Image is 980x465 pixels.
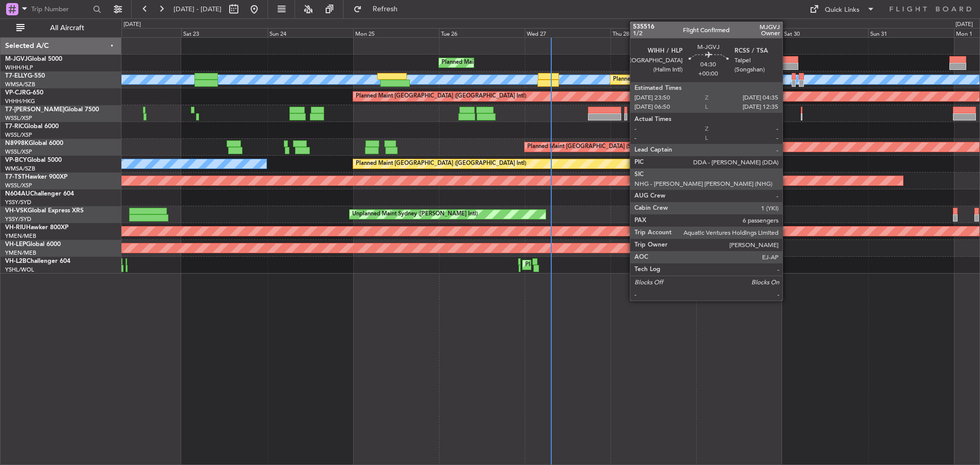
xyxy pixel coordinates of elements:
span: VH-LEP [5,241,26,248]
div: Fri 29 [696,28,782,37]
div: Sun 24 [267,28,353,37]
a: N8998KGlobal 6000 [5,140,63,146]
div: Wed 27 [525,28,610,37]
div: Sat 30 [782,28,868,37]
div: Fri 22 [95,28,181,37]
a: N604AUChallenger 604 [5,191,74,197]
span: Refresh [364,6,407,13]
a: VH-VSKGlobal Express XRS [5,208,84,214]
button: Refresh [349,1,410,17]
a: WSSL/XSP [5,114,32,122]
a: YMEN/MEB [5,232,36,240]
a: YSSY/SYD [5,215,31,223]
a: M-JGVJGlobal 5000 [5,56,62,62]
a: YMEN/MEB [5,249,36,257]
span: VH-RIU [5,225,26,231]
span: VP-CJR [5,90,26,96]
span: T7-TST [5,174,25,180]
div: Sat 23 [181,28,267,37]
a: T7-RICGlobal 6000 [5,124,59,130]
span: VP-BCY [5,157,27,163]
span: N604AU [5,191,30,197]
a: WIHH/HLP [5,64,33,71]
a: YSHL/WOL [5,266,34,274]
div: Mon 25 [353,28,439,37]
a: VP-CJRG-650 [5,90,43,96]
div: Planned Maint [GEOGRAPHIC_DATA] (Seletar) [527,139,647,155]
a: VH-RIUHawker 800XP [5,225,68,231]
div: Planned Maint Sydney ([PERSON_NAME] Intl) [525,257,644,273]
div: Thu 28 [610,28,696,37]
div: Unplanned Maint Sydney ([PERSON_NAME] Intl) [352,207,478,222]
a: WMSA/SZB [5,81,35,88]
span: T7-[PERSON_NAME] [5,107,64,113]
a: YSSY/SYD [5,199,31,206]
div: [DATE] [124,20,141,29]
span: T7-ELLY [5,73,28,79]
div: Planned Maint [GEOGRAPHIC_DATA] (Sultan [PERSON_NAME] [PERSON_NAME] - Subang) [613,72,851,87]
div: Quick Links [825,5,860,15]
div: Planned Maint [GEOGRAPHIC_DATA] ([GEOGRAPHIC_DATA] Intl) [356,89,526,104]
a: WSSL/XSP [5,148,32,156]
span: VH-VSK [5,208,28,214]
span: All Aircraft [27,25,108,32]
a: VH-LEPGlobal 6000 [5,241,61,248]
input: Trip Number [31,2,90,17]
a: T7-[PERSON_NAME]Global 7500 [5,107,99,113]
button: All Aircraft [11,20,111,36]
a: VP-BCYGlobal 5000 [5,157,62,163]
span: M-JGVJ [5,56,28,62]
span: N8998K [5,140,29,146]
div: Sun 31 [868,28,954,37]
span: VH-L2B [5,258,27,264]
div: Tue 26 [439,28,525,37]
button: Quick Links [804,1,880,17]
a: VH-L2BChallenger 604 [5,258,70,264]
span: [DATE] - [DATE] [174,5,222,14]
a: VHHH/HKG [5,97,35,105]
a: WMSA/SZB [5,165,35,173]
span: T7-RIC [5,124,24,130]
div: Planned Maint [GEOGRAPHIC_DATA] ([GEOGRAPHIC_DATA] Intl) [356,156,526,172]
div: Planned Maint [GEOGRAPHIC_DATA] (Halim Intl) [442,55,569,70]
a: T7-TSTHawker 900XP [5,174,67,180]
a: WSSL/XSP [5,182,32,189]
a: T7-ELLYG-550 [5,73,45,79]
div: [DATE] [955,20,973,29]
a: WSSL/XSP [5,131,32,139]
